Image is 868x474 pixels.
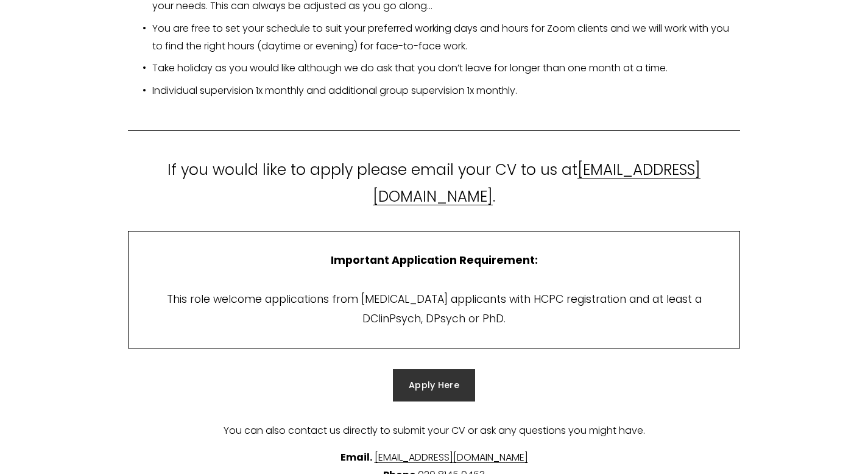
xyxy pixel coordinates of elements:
[393,369,475,401] a: Apply Here
[340,450,372,464] strong: Email.
[152,20,740,55] p: You are free to set your schedule to suit your preferred working days and hours for Zoom clients ...
[375,450,528,464] a: [EMAIL_ADDRESS][DOMAIN_NAME]
[128,422,740,440] p: You can also contact us directly to submit your CV or ask any questions you might have.
[128,157,740,210] p: If you would like to apply please email your CV to us at .
[331,253,538,267] b: Important Application Requirement:
[152,60,740,77] p: Take holiday as you would like although we do ask that you don’t leave for longer than one month ...
[129,232,740,348] td: This role welcome applications from [MEDICAL_DATA] applicants with HCPC registration and at least...
[152,82,740,100] p: Individual supervision 1x monthly and additional group supervision 1x monthly.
